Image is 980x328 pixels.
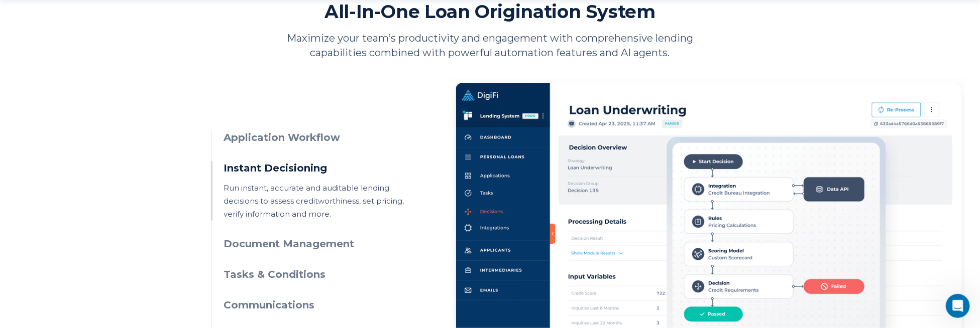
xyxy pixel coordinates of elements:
h3: Communications [224,298,406,312]
iframe: Intercom live chat [946,294,970,318]
p: Maximize your team’s productivity and engagement with comprehensive lending capabilities combined... [272,31,709,60]
h3: Instant Decisioning [224,161,406,176]
h3: Application Workflow [224,130,406,145]
h3: Tasks & Conditions [224,267,406,282]
p: Run instant, accurate and auditable lending decisions to assess creditworthiness, set pricing, ve... [224,182,406,221]
h3: Document Management [224,237,406,251]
